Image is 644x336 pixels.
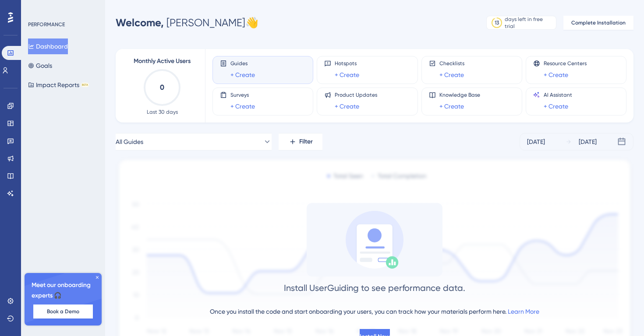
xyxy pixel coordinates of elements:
[563,16,633,30] button: Complete Installation
[230,70,255,80] a: + Create
[28,58,52,73] button: Goals
[134,56,191,66] span: Monthly Active Users
[571,19,626,26] span: Complete Installation
[579,136,597,147] div: [DATE]
[335,60,359,67] span: Hotspots
[279,133,322,150] button: Filter
[160,83,164,91] text: 0
[527,136,545,147] div: [DATE]
[33,304,93,318] button: Book a Demo
[230,101,255,112] a: + Create
[210,306,539,317] div: Once you install the code and start onboarding your users, you can track how your materials perfo...
[28,77,89,93] button: Impact ReportsBETA
[439,70,464,80] a: + Create
[439,91,480,98] span: Knowledge Base
[230,60,255,67] span: Guides
[32,280,95,301] span: Meet our onboarding experts 🎧
[116,133,272,150] button: All Guides
[28,21,65,28] div: PERFORMANCE
[335,101,359,112] a: + Create
[147,108,178,115] span: Last 30 days
[544,70,568,80] a: + Create
[335,91,377,98] span: Product Updates
[284,282,465,294] div: Install UserGuiding to see performance data.
[116,136,143,147] span: All Guides
[544,60,587,67] span: Resource Centers
[505,16,553,30] div: days left in free trial
[116,16,258,30] div: [PERSON_NAME] 👋
[508,308,539,315] a: Learn More
[544,91,572,98] span: AI Assistant
[335,70,359,80] a: + Create
[299,136,313,147] span: Filter
[116,16,164,29] span: Welcome,
[230,91,255,98] span: Surveys
[47,308,79,315] span: Book a Demo
[439,101,464,112] a: + Create
[81,83,89,87] div: BETA
[439,60,464,67] span: Checklists
[28,38,68,54] button: Dashboard
[544,101,568,112] a: + Create
[495,19,499,26] div: 13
